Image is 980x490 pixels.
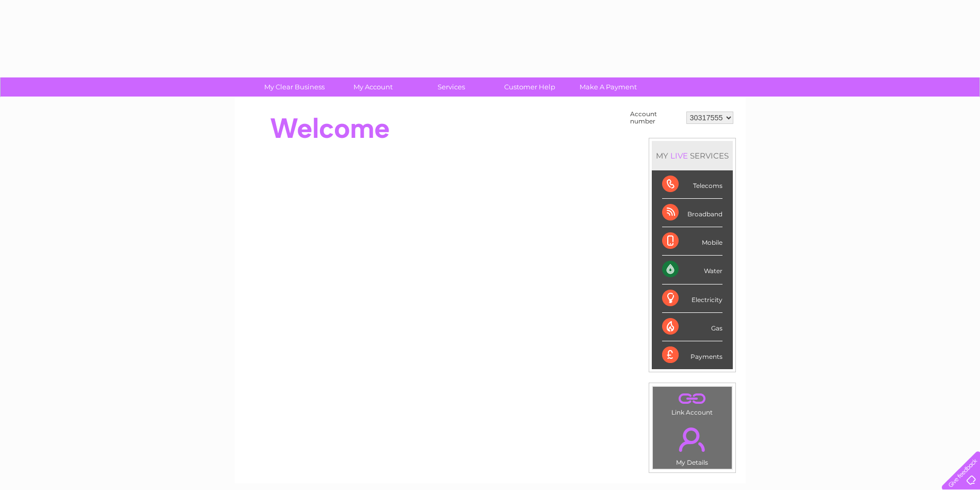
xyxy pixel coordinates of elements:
[662,199,722,227] div: Broadband
[628,108,684,128] td: Account number
[662,170,722,199] div: Telecoms
[330,77,415,97] a: My Account
[662,227,722,256] div: Mobile
[652,386,732,419] td: Link Account
[566,77,651,97] a: Make A Payment
[655,421,729,457] a: .
[662,256,722,284] div: Water
[252,77,337,97] a: My Clear Business
[652,141,733,170] div: MY SERVICES
[668,151,690,161] div: LIVE
[655,389,729,407] a: .
[652,419,732,469] td: My Details
[487,77,572,97] a: Customer Help
[662,313,722,341] div: Gas
[662,341,722,369] div: Payments
[662,284,722,313] div: Electricity
[409,77,494,97] a: Services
